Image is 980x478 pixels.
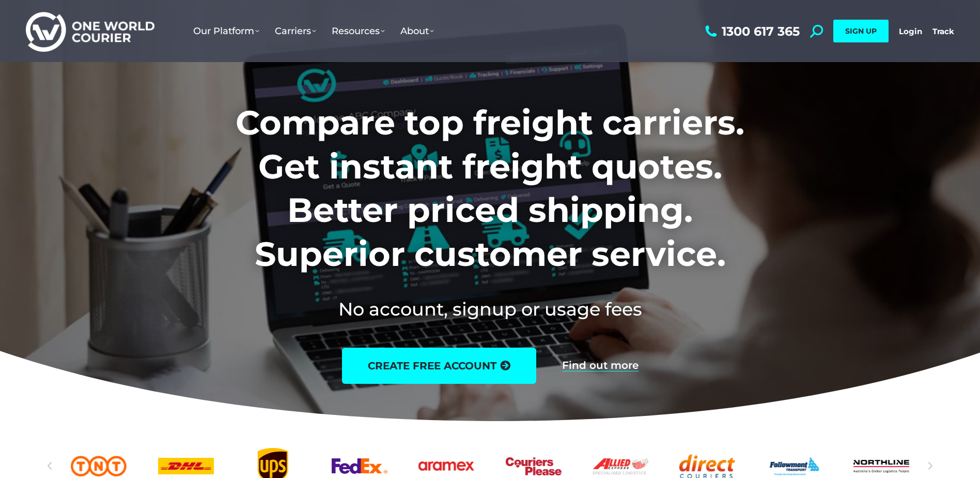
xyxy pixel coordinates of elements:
a: Login [899,26,922,36]
span: About [400,25,434,37]
a: create free account [342,348,536,384]
img: One World Courier [26,10,154,52]
a: Resources [324,15,393,47]
span: Our Platform [193,25,259,37]
span: Carriers [275,25,316,37]
span: SIGN UP [845,26,877,36]
a: 1300 617 365 [703,25,800,38]
a: Track [932,26,954,36]
a: SIGN UP [833,20,889,42]
h2: No account, signup or usage fees [167,296,813,322]
a: About [393,15,442,47]
a: Find out more [562,360,639,371]
h1: Compare top freight carriers. Get instant freight quotes. Better priced shipping. Superior custom... [167,101,813,276]
a: Carriers [267,15,324,47]
a: Our Platform [185,15,267,47]
span: Resources [332,25,385,37]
